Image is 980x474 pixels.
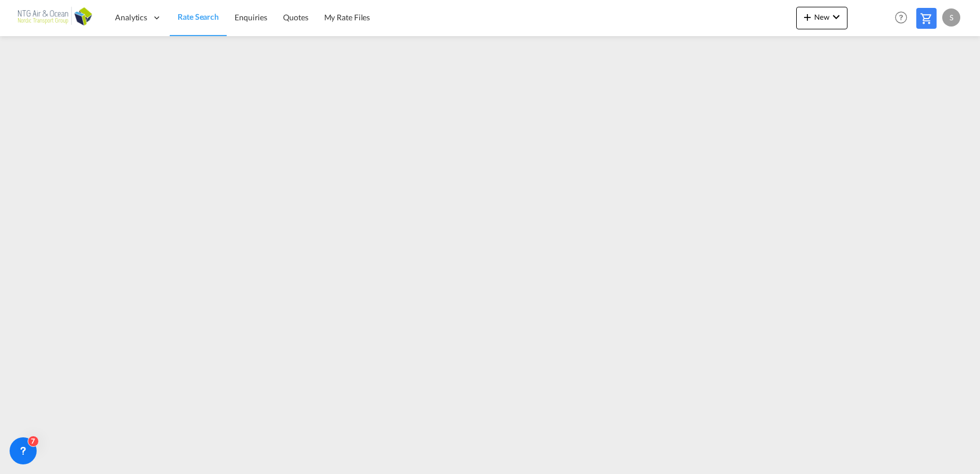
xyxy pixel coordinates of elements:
div: Help [891,8,916,28]
span: Rate Search [178,12,219,21]
md-icon: icon-chevron-down [829,10,843,24]
div: S [942,8,960,27]
span: New [801,12,843,21]
img: af31b1c0b01f11ecbc353f8e72265e29.png [17,5,93,30]
span: My Rate Files [324,12,370,22]
md-icon: icon-plus 400-fg [801,10,814,24]
span: Enquiries [235,12,267,22]
span: Help [891,8,911,27]
span: Analytics [115,12,147,23]
button: icon-plus 400-fgNewicon-chevron-down [796,7,847,29]
span: Quotes [283,12,308,22]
